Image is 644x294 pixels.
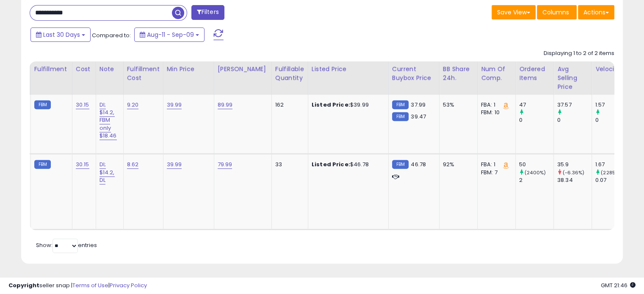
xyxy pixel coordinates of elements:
[595,101,630,109] div: 1.57
[76,160,89,169] a: 30.15
[411,101,426,109] span: 37.99
[110,281,147,289] a: Privacy Policy
[519,116,553,124] div: 0
[557,101,591,109] div: 37.57
[312,101,350,109] b: Listed Price:
[34,160,51,169] small: FBM
[443,101,471,109] div: 53%
[392,112,409,121] small: FBM
[563,169,584,176] small: (-6.36%)
[312,101,382,109] div: $39.99
[525,169,546,176] small: (2400%)
[392,65,436,82] div: Current Buybox Price
[134,27,205,42] button: Aug-11 - Sep-09
[519,101,553,109] div: 47
[34,100,51,109] small: FBM
[72,281,108,289] a: Terms of Use
[167,160,182,169] a: 39.99
[544,49,614,58] div: Displaying 1 to 2 of 2 items
[443,65,474,82] div: BB Share 24h.
[392,160,409,169] small: FBM
[519,176,553,184] div: 2
[537,5,577,19] button: Columns
[557,161,591,168] div: 35.9
[411,113,426,121] span: 39.47
[443,161,471,168] div: 92%
[312,160,350,168] b: Listed Price:
[578,5,614,19] button: Actions
[595,65,626,74] div: Velocity
[312,161,382,168] div: $46.78
[557,65,588,91] div: Avg Selling Price
[92,31,131,39] span: Compared to:
[100,101,117,140] a: DI; $14.2, FBM only $18.46
[191,5,224,20] button: Filters
[595,176,630,184] div: 0.07
[34,65,69,74] div: Fulfillment
[127,65,160,82] div: Fulfillment Cost
[43,30,80,39] span: Last 30 Days
[275,101,301,109] div: 162
[557,116,591,124] div: 0
[275,161,301,168] div: 33
[601,169,627,176] small: (2285.71%)
[167,101,182,109] a: 39.99
[481,65,512,82] div: Num of Comp.
[411,160,426,168] span: 46.78
[481,169,509,176] div: FBM: 7
[481,161,509,168] div: FBA: 1
[167,65,210,74] div: Min Price
[127,101,139,109] a: 9.20
[218,160,232,169] a: 79.99
[481,109,509,116] div: FBM: 10
[519,161,553,168] div: 50
[492,5,536,19] button: Save View
[8,281,39,289] strong: Copyright
[542,8,569,16] span: Columns
[218,101,233,109] a: 89.99
[218,65,268,74] div: [PERSON_NAME]
[595,116,630,124] div: 0
[100,160,115,184] a: DI; $14.2, DL
[8,282,147,290] div: seller snap | |
[36,241,97,249] span: Show: entries
[127,160,139,169] a: 8.62
[76,65,92,74] div: Cost
[30,27,91,42] button: Last 30 Days
[100,65,120,74] div: Note
[481,101,509,109] div: FBA: 1
[519,65,550,82] div: Ordered Items
[76,101,89,109] a: 30.15
[275,65,304,82] div: Fulfillable Quantity
[392,100,409,109] small: FBM
[601,281,636,289] span: 2025-10-10 21:46 GMT
[147,30,194,39] span: Aug-11 - Sep-09
[557,176,591,184] div: 38.34
[312,65,385,74] div: Listed Price
[595,161,630,168] div: 1.67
